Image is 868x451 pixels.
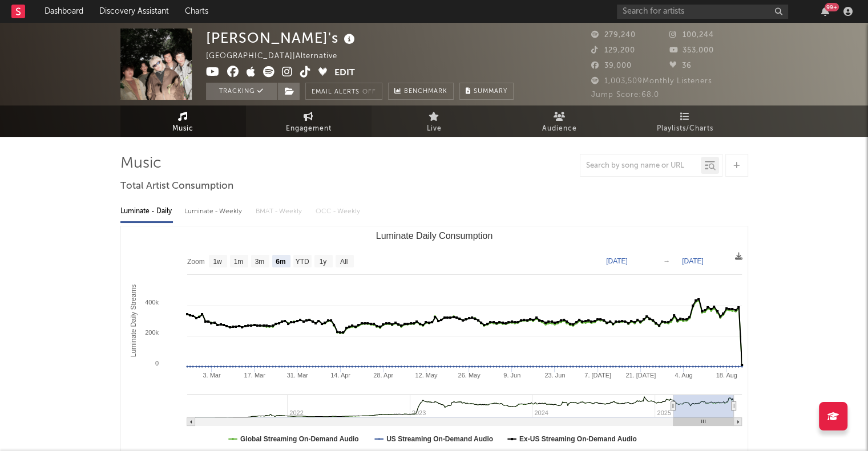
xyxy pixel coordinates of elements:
text: 17. Mar [244,372,265,379]
text: 9. Jun [503,372,520,379]
span: Audience [542,122,577,136]
text: 1m [233,258,243,266]
span: Benchmark [404,85,447,99]
em: Off [362,89,376,95]
a: Audience [497,105,623,137]
div: [GEOGRAPHIC_DATA] | Alternative [206,50,350,63]
text: → [663,257,670,265]
text: [DATE] [682,257,704,265]
text: Luminate Daily Consumption [376,231,492,241]
span: 100,244 [669,31,714,39]
span: 39,000 [591,62,632,70]
text: 400k [145,299,159,306]
span: Live [427,122,442,136]
text: 3. Mar [203,372,221,379]
text: 4. Aug [675,372,692,379]
div: Luminate - Daily [120,202,173,221]
text: Ex-US Streaming On-Demand Audio [519,435,636,443]
span: Playlists/Charts [657,122,713,136]
text: Luminate Daily Streams [129,285,137,357]
a: Benchmark [388,83,454,100]
a: Engagement [246,105,372,137]
a: Playlists/Charts [623,105,748,137]
span: Total Artist Consumption [120,180,233,193]
text: 26. May [458,372,481,379]
span: 353,000 [669,47,714,54]
text: 18. Aug [716,372,737,379]
a: Music [120,105,246,137]
button: Edit [334,66,355,80]
text: 21. [DATE] [625,372,656,379]
text: 28. Apr [373,372,393,379]
text: Zoom [187,258,205,266]
span: 1,003,509 Monthly Listeners [591,78,712,85]
text: 0 [155,360,158,367]
div: 99 + [825,3,839,11]
text: 1y [319,258,326,266]
text: US Streaming On-Demand Audio [386,435,493,443]
text: 1w [213,258,222,266]
input: Search for artists [617,5,788,19]
div: [PERSON_NAME]'s [206,29,358,47]
span: Jump Score: 68.0 [591,91,659,99]
input: Search by song name or URL [580,161,701,170]
text: 31. Mar [286,372,308,379]
text: All [340,258,347,266]
text: 7. [DATE] [584,372,611,379]
button: Summary [459,83,514,100]
span: Music [172,122,193,136]
span: Summary [474,88,507,95]
text: YTD [295,258,309,266]
div: Luminate - Weekly [184,202,244,221]
button: Email AlertsOff [305,83,382,100]
span: 279,240 [591,31,636,39]
text: 23. Jun [544,372,565,379]
span: 36 [669,62,692,70]
text: Global Streaming On-Demand Audio [240,435,359,443]
text: 3m [255,258,264,266]
text: 12. May [415,372,438,379]
span: 129,200 [591,47,635,54]
a: Live [372,105,497,137]
button: 99+ [821,7,829,16]
text: 6m [276,258,285,266]
button: Tracking [206,83,277,100]
span: Engagement [286,122,332,136]
text: 200k [145,329,159,336]
text: 14. Apr [330,372,350,379]
text: [DATE] [606,257,628,265]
